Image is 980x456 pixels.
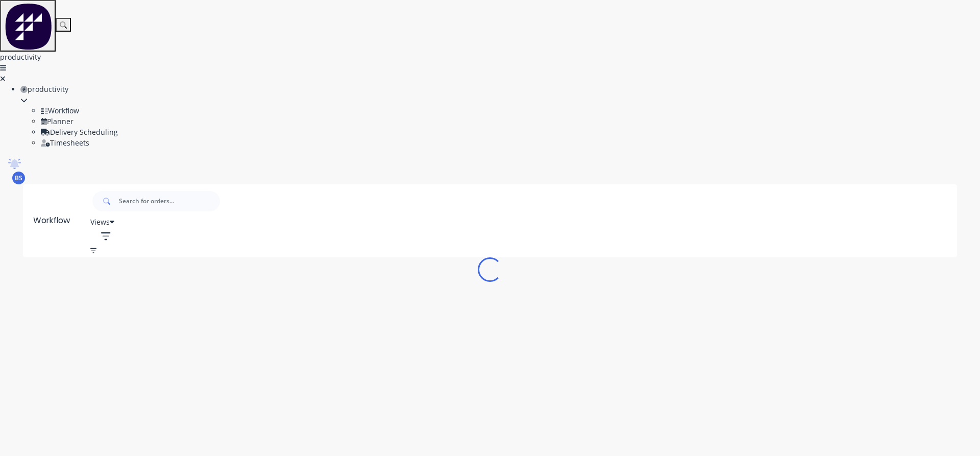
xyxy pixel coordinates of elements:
div: productivity [20,84,980,94]
div: Workflow [33,214,75,227]
div: Workflow [41,105,980,116]
div: Planner [41,116,980,127]
div: Timesheets [41,137,980,148]
img: Factory [4,2,52,50]
input: Search for orders... [119,191,220,211]
span: Views [90,217,110,227]
div: Delivery Scheduling [41,127,980,137]
span: BS [15,174,22,183]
